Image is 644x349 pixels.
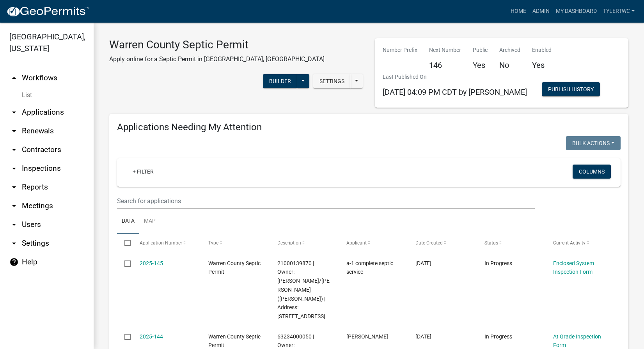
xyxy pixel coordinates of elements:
[499,46,520,54] p: Archived
[313,74,351,88] button: Settings
[9,108,19,117] i: arrow_drop_down
[553,240,585,246] span: Current Activity
[9,73,19,83] i: arrow_drop_up
[9,201,19,211] i: arrow_drop_down
[553,333,601,349] a: At Grade Inspection Form
[9,126,19,136] i: arrow_drop_down
[415,333,431,340] span: 10/03/2025
[117,234,132,252] datatable-header-cell: Select
[546,234,615,252] datatable-header-cell: Current Activity
[542,87,600,93] wm-modal-confirm: Workflow Publish History
[208,240,218,246] span: Type
[573,165,611,179] button: Columns
[529,4,553,19] a: Admin
[542,82,600,96] button: Publish History
[600,4,638,19] a: TylerTWC
[339,234,408,252] datatable-header-cell: Applicant
[9,220,19,229] i: arrow_drop_down
[473,46,488,54] p: Public
[553,260,594,275] a: Enclosed System Inspection Form
[346,260,393,275] span: a-1 complete septic service
[109,38,325,51] h3: Warren County Septic Permit
[383,73,527,81] p: Last Published On
[477,234,546,252] datatable-header-cell: Status
[9,182,19,192] i: arrow_drop_down
[208,333,261,349] span: Warren County Septic Permit
[415,260,431,266] span: 10/03/2025
[383,46,417,54] p: Number Prefix
[117,209,139,234] a: Data
[140,260,163,266] a: 2025-145
[9,257,19,267] i: help
[532,60,552,70] h5: Yes
[201,234,270,252] datatable-header-cell: Type
[383,87,527,97] span: [DATE] 04:09 PM CDT by [PERSON_NAME]
[499,60,520,70] h5: No
[473,60,488,70] h5: Yes
[415,240,443,246] span: Date Created
[532,46,552,54] p: Enabled
[109,55,325,64] p: Apply online for a Septic Permit in [GEOGRAPHIC_DATA], [GEOGRAPHIC_DATA]
[117,122,621,133] h4: Applications Needing My Attention
[139,209,160,234] a: Map
[484,333,512,340] span: In Progress
[484,260,512,266] span: In Progress
[553,4,600,19] a: My Dashboard
[484,240,498,246] span: Status
[277,240,301,246] span: Description
[346,333,388,340] span: Rick Rogers
[117,193,535,209] input: Search for applications
[132,234,201,252] datatable-header-cell: Application Number
[9,145,19,154] i: arrow_drop_down
[408,234,477,252] datatable-header-cell: Date Created
[9,164,19,173] i: arrow_drop_down
[126,165,160,179] a: + Filter
[140,333,163,340] a: 2025-144
[277,260,330,320] span: 21000139870 | Owner: BOWN, THOMAS D JR/CUNNINGHAM, KIMBERLY A (Deed) | Address: 24546 CLEVELAND ST
[429,60,461,70] h5: 146
[507,4,529,19] a: Home
[208,260,261,275] span: Warren County Septic Permit
[140,240,182,246] span: Application Number
[9,239,19,248] i: arrow_drop_down
[270,234,339,252] datatable-header-cell: Description
[346,240,367,246] span: Applicant
[429,46,461,54] p: Next Number
[263,74,297,88] button: Builder
[566,136,621,150] button: Bulk Actions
